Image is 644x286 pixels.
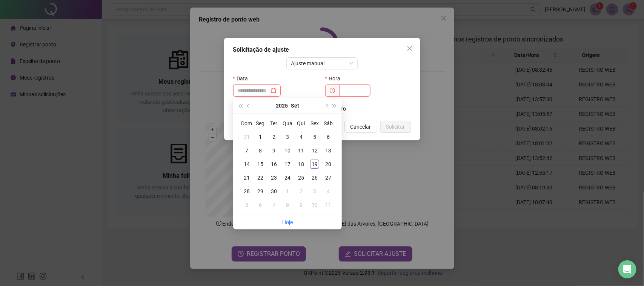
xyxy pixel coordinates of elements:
[321,117,335,130] th: Sáb
[294,144,308,157] td: 2025-09-11
[310,200,319,209] div: 10
[254,157,267,171] td: 2025-09-15
[254,144,267,157] td: 2025-09-08
[322,98,330,113] button: next-year
[308,130,321,144] td: 2025-09-05
[254,198,267,212] td: 2025-10-06
[308,198,321,212] td: 2025-10-10
[324,132,333,141] div: 6
[267,185,281,198] td: 2025-09-30
[240,171,254,185] td: 2025-09-21
[297,173,306,182] div: 25
[256,200,265,209] div: 6
[294,185,308,198] td: 2025-10-02
[321,157,335,171] td: 2025-09-20
[380,121,411,133] button: Solicitar
[294,198,308,212] td: 2025-10-09
[297,200,306,209] div: 9
[294,157,308,171] td: 2025-09-18
[242,132,251,141] div: 31
[254,117,267,130] th: Seg
[321,130,335,144] td: 2025-09-06
[310,132,319,141] div: 5
[281,185,294,198] td: 2025-10-01
[297,146,306,155] div: 11
[240,157,254,171] td: 2025-09-14
[269,160,278,169] div: 16
[269,132,278,141] div: 2
[283,146,292,155] div: 10
[407,45,413,51] span: close
[308,117,321,130] th: Sex
[236,98,244,113] button: super-prev-year
[256,146,265,155] div: 8
[254,130,267,144] td: 2025-09-01
[233,45,411,54] div: Solicitação de ajuste
[321,198,335,212] td: 2025-10-11
[281,144,294,157] td: 2025-09-10
[308,185,321,198] td: 2025-10-03
[308,144,321,157] td: 2025-09-12
[256,160,265,169] div: 15
[324,187,333,196] div: 4
[240,130,254,144] td: 2025-08-31
[242,160,251,169] div: 14
[297,187,306,196] div: 2
[254,185,267,198] td: 2025-09-29
[310,146,319,155] div: 12
[240,198,254,212] td: 2025-10-05
[242,146,251,155] div: 7
[310,173,319,182] div: 26
[324,200,333,209] div: 11
[242,187,251,196] div: 28
[283,132,292,141] div: 3
[324,173,333,182] div: 27
[321,171,335,185] td: 2025-09-27
[240,144,254,157] td: 2025-09-07
[267,130,281,144] td: 2025-09-02
[267,171,281,185] td: 2025-09-23
[276,98,288,113] button: year panel
[281,130,294,144] td: 2025-09-03
[267,157,281,171] td: 2025-09-16
[283,187,292,196] div: 1
[297,132,306,141] div: 4
[291,98,299,113] button: month panel
[321,185,335,198] td: 2025-10-04
[269,200,278,209] div: 7
[281,198,294,212] td: 2025-10-08
[618,260,636,278] div: Open Intercom Messenger
[240,117,254,130] th: Dom
[321,144,335,157] td: 2025-09-13
[283,160,292,169] div: 17
[325,72,345,85] label: Hora
[330,98,339,113] button: super-next-year
[269,173,278,182] div: 23
[297,160,306,169] div: 18
[291,58,353,69] span: Ajuste manual
[254,171,267,185] td: 2025-09-22
[233,72,253,85] label: Data
[281,157,294,171] td: 2025-09-17
[269,146,278,155] div: 9
[283,173,292,182] div: 24
[404,42,416,54] button: Close
[308,171,321,185] td: 2025-09-26
[330,88,335,93] span: clock-circle
[244,98,253,113] button: prev-year
[267,144,281,157] td: 2025-09-09
[267,117,281,130] th: Ter
[256,132,265,141] div: 1
[281,171,294,185] td: 2025-09-24
[283,200,292,209] div: 8
[256,173,265,182] div: 22
[350,123,371,131] span: Cancelar
[282,219,293,225] a: Hoje
[242,173,251,182] div: 21
[269,187,278,196] div: 30
[294,130,308,144] td: 2025-09-04
[294,117,308,130] th: Qui
[310,187,319,196] div: 3
[256,187,265,196] div: 29
[344,121,377,133] button: Cancelar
